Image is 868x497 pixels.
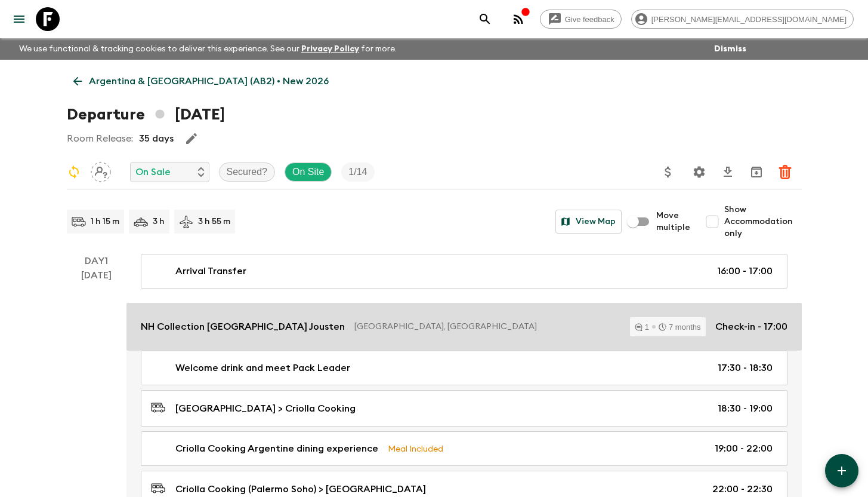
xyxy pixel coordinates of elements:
div: Trip Fill [341,162,374,182]
span: Show Accommodation only [724,204,802,240]
p: 3 h 55 m [198,216,230,228]
div: Secured? [219,162,276,182]
p: 3 h [153,216,165,228]
p: Check-in - 17:00 [715,320,787,334]
a: Criolla Cooking Argentine dining experienceMeal Included19:00 - 22:00 [141,431,787,466]
p: 22:00 - 22:30 [712,482,773,496]
button: Archive (Completed, Cancelled or Unsynced Departures only) [745,160,768,184]
a: Argentina & [GEOGRAPHIC_DATA] (AB2) • New 2026 [67,69,335,93]
span: [PERSON_NAME][EMAIL_ADDRESS][DOMAIN_NAME] [645,15,853,24]
a: Privacy Policy [301,45,359,53]
p: We use functional & tracking cookies to deliver this experience. See our for more. [14,38,401,60]
p: On Sale [135,165,171,179]
a: NH Collection [GEOGRAPHIC_DATA] Jousten[GEOGRAPHIC_DATA], [GEOGRAPHIC_DATA]17 monthsCheck-in - 17:00 [126,303,802,351]
div: On Site [285,162,332,182]
p: 35 days [139,131,174,146]
a: [GEOGRAPHIC_DATA] > Criolla Cooking18:30 - 19:00 [141,390,787,427]
p: Criolla Cooking Argentine dining experience [175,441,378,456]
h1: Departure [DATE] [67,103,225,127]
button: Dismiss [711,41,749,57]
p: Room Release: [67,131,133,146]
p: 1 / 14 [348,165,367,179]
a: Give feedback [540,10,622,29]
div: 1 [635,323,649,331]
div: 7 months [659,323,700,331]
p: Welcome drink and meet Pack Leader [175,361,350,375]
p: NH Collection [GEOGRAPHIC_DATA] Jousten [141,320,345,334]
a: Welcome drink and meet Pack Leader17:30 - 18:30 [141,351,787,385]
p: Secured? [227,165,268,179]
p: [GEOGRAPHIC_DATA], [GEOGRAPHIC_DATA] [354,321,620,333]
p: 16:00 - 17:00 [717,264,773,278]
a: Arrival Transfer16:00 - 17:00 [141,254,787,289]
button: View Map [555,210,622,234]
p: 17:30 - 18:30 [718,361,773,375]
p: On Site [292,165,324,179]
p: Day 1 [67,254,126,268]
p: Meal Included [388,442,443,455]
p: 1 h 15 m [91,216,119,228]
p: 19:00 - 22:00 [715,441,773,456]
span: Move multiple [656,210,691,234]
svg: Sync Required - Changes detected [67,165,81,179]
p: 18:30 - 19:00 [718,401,773,416]
button: search adventures [473,7,497,31]
span: Give feedback [558,15,621,24]
span: Assign pack leader [91,165,111,175]
button: Update Price, Early Bird Discount and Costs [656,160,680,184]
button: Delete [773,160,797,184]
p: Arrival Transfer [175,264,246,278]
button: menu [7,7,31,31]
p: Criolla Cooking (Palermo Soho) > [GEOGRAPHIC_DATA] [175,482,426,496]
button: Settings [687,160,711,184]
p: [GEOGRAPHIC_DATA] > Criolla Cooking [175,401,356,416]
div: [PERSON_NAME][EMAIL_ADDRESS][DOMAIN_NAME] [631,10,854,29]
p: Argentina & [GEOGRAPHIC_DATA] (AB2) • New 2026 [89,74,329,88]
button: Download CSV [716,160,740,184]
